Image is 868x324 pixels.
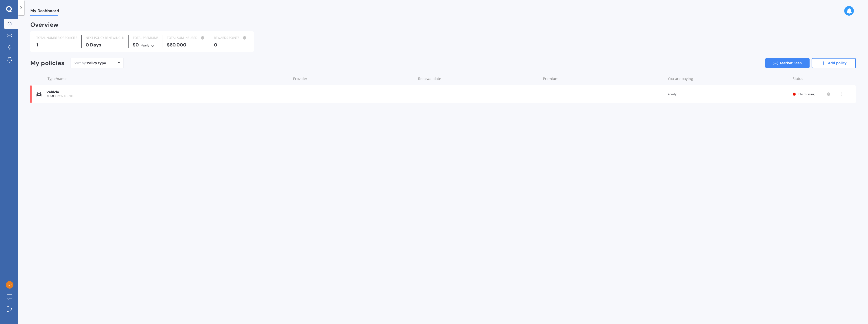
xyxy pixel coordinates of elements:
div: $60,000 [167,42,206,47]
div: My policies [30,60,64,67]
div: REWARDS POINTS [214,35,248,40]
div: Status [793,76,831,81]
div: TOTAL NUMBER OF POLICIES [36,35,77,40]
div: KFG80 [47,94,289,98]
img: bd80662ea7e71d0b6f9c82a381a7223d [6,281,13,289]
span: My Dashboard [30,8,59,15]
a: Market Scan [765,58,810,68]
div: Premium [543,76,664,81]
div: Overview [30,22,58,27]
div: TOTAL PREMIUMS [133,35,159,40]
div: Yearly [668,92,789,97]
div: $0 [133,42,159,48]
div: Vehicle [47,90,289,94]
div: 0 Days [86,42,124,47]
span: Info missing [798,92,815,96]
span: BMW X5 2016 [56,94,75,98]
a: Add policy [812,58,856,68]
div: 1 [36,42,77,47]
div: NEXT POLICY RENEWING IN [86,35,124,40]
div: Provider [293,76,414,81]
div: Policy type [87,61,106,66]
div: Type/name [48,76,289,81]
div: 0 [214,42,248,47]
div: You are paying [668,76,789,81]
div: Yearly [141,43,149,48]
div: Sort by: [74,61,106,66]
img: Vehicle [36,92,41,97]
div: TOTAL SUM INSURED [167,35,206,40]
div: Renewal date [418,76,539,81]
